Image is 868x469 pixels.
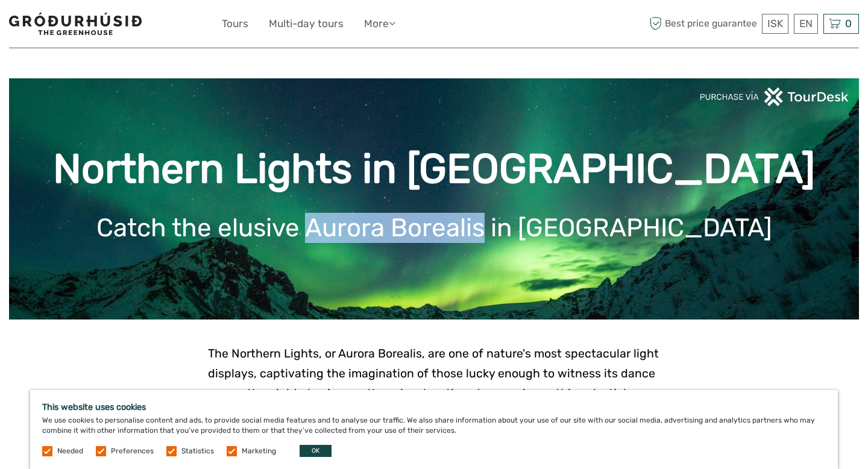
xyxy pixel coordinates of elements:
span: ISK [767,17,783,30]
img: PurchaseViaTourDeskwhite.png [699,87,850,106]
div: We use cookies to personalise content and ads, to provide social media features and to analyse ou... [30,390,838,469]
img: 1578-341a38b5-ce05-4595-9f3d-b8aa3718a0b3_logo_small.jpg [9,13,142,35]
span: Best price guarantee [647,14,759,34]
h5: This website uses cookies [42,402,826,412]
button: OK [300,445,332,457]
label: Statistics [181,446,214,456]
h1: Northern Lights in [GEOGRAPHIC_DATA] [27,145,841,194]
label: Needed [57,446,83,456]
a: Multi-day tours [269,15,344,33]
a: More [364,15,395,33]
p: We're away right now. Please check back later! [17,21,136,31]
div: EN [794,14,818,34]
span: The Northern Lights, or Aurora Borealis, are one of nature's most spectacular light displays, cap... [208,347,659,441]
label: Preferences [111,446,154,456]
button: Open LiveChat chat widget [139,19,153,33]
span: 0 [843,17,854,30]
label: Marketing [242,446,276,456]
a: Tours [222,15,248,33]
h1: Catch the elusive Aurora Borealis in [GEOGRAPHIC_DATA] [27,213,841,243]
